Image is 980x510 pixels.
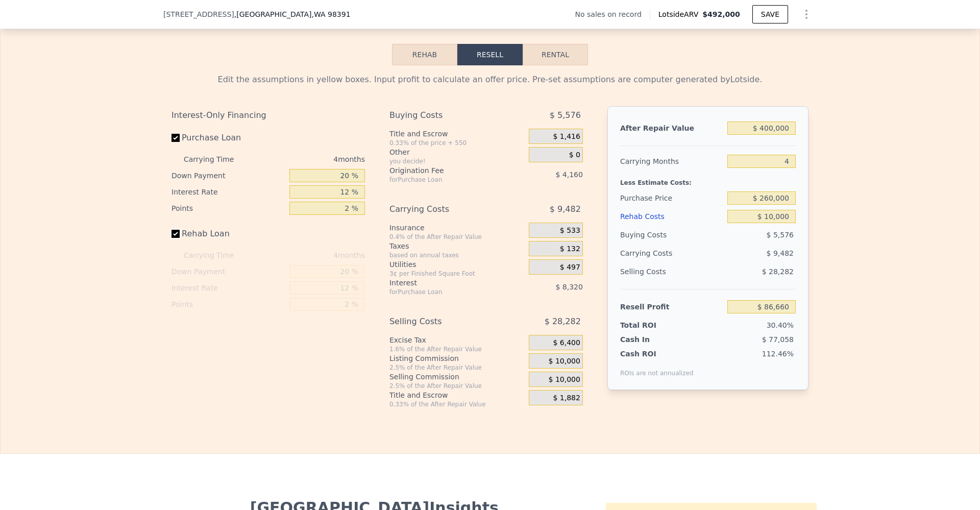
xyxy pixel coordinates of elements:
span: $ 132 [560,245,580,254]
span: , WA 98391 [311,10,350,18]
div: Carrying Costs [389,200,503,218]
span: $ 497 [560,263,580,272]
div: Title and Escrow [389,390,525,400]
span: , [GEOGRAPHIC_DATA] [234,9,351,19]
div: Carrying Months [620,152,723,171]
div: Insurance [389,223,525,233]
div: Points [171,200,285,216]
input: Purchase Loan [171,134,180,142]
div: Interest-Only Financing [171,106,365,125]
div: Edit the assumptions in yellow boxes. Input profit to calculate an offer price. Pre-set assumptio... [171,74,808,86]
div: Listing Commission [389,353,525,363]
span: $ 4,160 [555,171,582,179]
div: Resell Profit [620,298,723,316]
label: Purchase Loan [171,129,285,147]
div: 0.4% of the After Repair Value [389,233,525,241]
div: Origination Fee [389,165,503,176]
button: SAVE [752,5,788,23]
div: No sales on record [575,9,650,19]
div: Selling Commission [389,372,525,382]
span: $ 77,058 [762,335,794,344]
div: Down Payment [171,167,285,184]
div: Other [389,147,525,157]
div: 2.5% of the After Repair Value [389,363,525,372]
div: 0.33% of the After Repair Value [389,400,525,408]
span: $ 9,482 [767,249,794,257]
div: Rehab Costs [620,207,723,226]
span: $ 5,576 [767,231,794,239]
div: After Repair Value [620,119,723,137]
div: Interest Rate [171,184,285,200]
button: Rehab [392,44,457,65]
span: $ 28,282 [545,312,581,331]
label: Rehab Loan [171,225,285,243]
div: Cash ROI [620,349,694,359]
span: $ 28,282 [762,268,794,276]
span: $ 0 [569,151,580,160]
div: Utilities [389,259,525,270]
span: $492,000 [702,10,740,18]
div: Title and Escrow [389,129,525,139]
div: 0.33% of the price + 550 [389,139,525,147]
div: 2.5% of the After Repair Value [389,382,525,390]
div: Interest [389,278,503,288]
div: based on annual taxes [389,251,525,259]
span: $ 6,400 [553,338,580,348]
div: Carrying Costs [620,244,684,262]
div: Points [171,296,285,312]
span: $ 10,000 [549,375,580,384]
div: for Purchase Loan [389,288,503,296]
div: for Purchase Loan [389,176,503,184]
div: Carrying Time [184,247,250,263]
div: Total ROI [620,320,684,330]
input: Rehab Loan [171,230,180,238]
div: 3¢ per Finished Square Foot [389,270,525,278]
span: 30.40% [767,321,794,329]
span: $ 8,320 [555,283,582,291]
button: Rental [523,44,588,65]
button: Show Options [796,4,817,25]
span: $ 9,482 [550,200,581,218]
div: Taxes [389,241,525,251]
div: Less Estimate Costs: [620,171,796,189]
span: $ 533 [560,226,580,235]
span: [STREET_ADDRESS] [163,9,234,19]
span: 112.46% [762,350,794,358]
div: Buying Costs [389,106,503,125]
div: 4 months [254,151,365,167]
div: 4 months [254,247,365,263]
button: Resell [457,44,523,65]
span: Lotside ARV [658,9,702,19]
div: Interest Rate [171,280,285,296]
span: $ 5,576 [550,106,581,125]
div: Selling Costs [389,312,503,331]
div: Down Payment [171,263,285,280]
div: Cash In [620,334,684,345]
div: Purchase Price [620,189,723,207]
span: $ 1,882 [553,394,580,403]
span: $ 10,000 [549,357,580,366]
div: Carrying Time [184,151,250,167]
div: you decide! [389,157,525,165]
div: Buying Costs [620,226,723,244]
span: $ 1,416 [553,132,580,141]
div: 1.6% of the After Repair Value [389,345,525,353]
div: Excise Tax [389,335,525,345]
div: ROIs are not annualized [620,359,694,377]
div: Selling Costs [620,262,723,281]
